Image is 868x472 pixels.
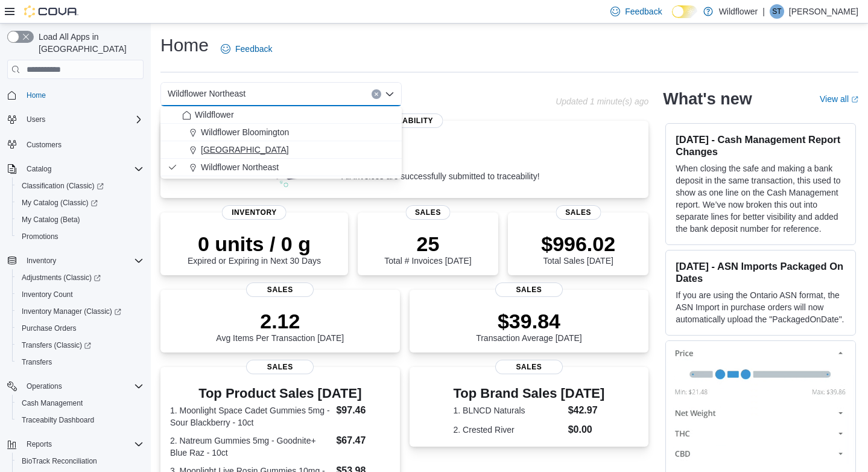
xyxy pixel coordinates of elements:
span: Inventory [222,205,287,220]
span: Sales [495,282,563,297]
button: Traceabilty Dashboard [12,412,148,429]
button: Wildflower Bloomington [160,124,402,141]
p: | [762,4,765,19]
p: 0 [341,147,539,171]
dd: $97.46 [336,403,390,418]
span: Transfers [17,355,144,369]
a: Traceabilty Dashboard [17,413,99,427]
a: Inventory Manager (Classic) [12,303,148,320]
dd: $67.47 [336,433,390,448]
a: Transfers (Classic) [17,338,96,352]
button: Wildflower [160,106,402,124]
a: View allExternal link [820,94,858,104]
button: Inventory [22,254,61,268]
a: Classification (Classic) [12,177,148,194]
a: Adjustments (Classic) [17,270,106,285]
button: Home [2,86,148,104]
button: Purchase Orders [12,320,148,337]
div: Expired or Expiring in Next 30 Days [188,232,321,266]
span: Dark Mode [672,18,673,19]
p: [PERSON_NAME] [789,4,858,19]
span: Sales [495,360,563,374]
span: BioTrack Reconciliation [17,454,144,468]
button: Operations [22,379,67,394]
span: Sales [405,205,451,220]
span: Promotions [22,232,59,241]
span: Catalog [22,162,144,176]
p: $39.84 [476,309,582,333]
span: ST [772,4,781,19]
dd: $0.00 [568,423,605,437]
span: [GEOGRAPHIC_DATA] [201,144,289,156]
a: My Catalog (Classic) [17,196,103,210]
a: Customers [22,138,66,152]
a: Adjustments (Classic) [12,269,148,286]
span: My Catalog (Beta) [22,215,80,225]
span: Classification (Classic) [22,181,104,191]
button: Users [2,111,148,128]
a: Inventory Manager (Classic) [17,304,126,319]
span: Sales [246,360,314,374]
span: Inventory Manager (Classic) [17,304,144,319]
button: Close list of options [385,89,394,99]
button: Catalog [22,162,56,176]
p: 0 units / 0 g [188,232,321,256]
span: Inventory Manager (Classic) [22,307,121,316]
p: Wildflower [719,4,758,19]
span: Reports [27,439,52,449]
button: Inventory [2,252,148,269]
p: When closing the safe and making a bank deposit in the same transaction, this used to show as one... [676,162,846,235]
button: My Catalog (Beta) [12,211,148,228]
button: Transfers [12,354,148,371]
a: My Catalog (Beta) [17,212,85,227]
span: Adjustments (Classic) [17,270,144,285]
span: Load All Apps in [GEOGRAPHIC_DATA] [34,31,144,55]
span: Inventory Count [17,287,144,302]
h3: Top Product Sales [DATE] [170,386,390,401]
span: Reports [22,437,144,451]
div: Total Sales [DATE] [541,232,615,266]
span: Users [22,112,144,127]
button: Reports [22,437,57,451]
h3: [DATE] - Cash Management Report Changes [676,133,846,158]
span: Home [27,91,46,100]
button: [GEOGRAPHIC_DATA] [160,141,402,159]
span: Cash Management [22,398,83,408]
a: BioTrack Reconciliation [17,454,102,468]
p: 2.12 [216,309,344,333]
span: Purchase Orders [17,321,144,336]
a: Inventory Count [17,287,78,302]
dt: 2. Crested River [454,424,563,436]
span: Classification (Classic) [17,179,144,193]
a: Home [22,88,51,103]
span: Operations [22,379,144,394]
span: Inventory Count [22,290,73,299]
button: Inventory Count [12,286,148,303]
span: Transfers (Classic) [22,340,91,350]
a: Cash Management [17,396,87,410]
div: Choose from the following options [160,106,402,176]
span: Customers [27,140,62,150]
span: Wildflower Northeast [201,161,279,173]
div: Total # Invoices [DATE] [384,232,471,266]
span: Cash Management [17,396,144,410]
span: Sales [556,205,601,220]
span: Operations [27,381,62,391]
button: Clear input [372,89,381,99]
span: Traceabilty Dashboard [22,415,94,425]
button: Cash Management [12,395,148,412]
button: Wildflower Northeast [160,159,402,176]
span: Promotions [17,229,144,244]
p: If you are using the Ontario ASN format, the ASN Import in purchase orders will now automatically... [676,289,846,325]
span: Inventory [27,256,56,266]
a: Classification (Classic) [17,179,109,193]
p: Updated 1 minute(s) ago [556,97,648,106]
button: Users [22,112,50,127]
button: BioTrack Reconciliation [12,453,148,470]
span: Sales [246,282,314,297]
span: Home [22,88,144,103]
dt: 1. Moonlight Space Cadet Gummies 5mg - Sour Blackberry - 10ct [170,404,331,429]
div: All invoices are successfully submitted to traceability! [341,147,539,181]
div: Sarah Tahir [770,4,784,19]
span: Users [27,115,45,124]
